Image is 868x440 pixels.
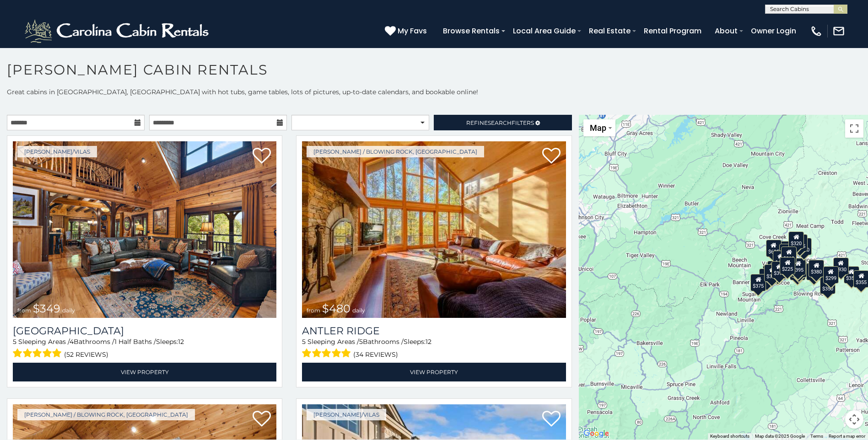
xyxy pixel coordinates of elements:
span: Map data ©2025 Google [755,434,805,439]
button: Toggle fullscreen view [845,119,863,138]
span: (52 reviews) [64,349,108,360]
span: from [307,307,320,314]
a: About [710,23,742,39]
span: Search [488,119,512,126]
span: from [17,307,31,314]
a: Owner Login [746,23,801,39]
div: $395 [790,258,806,275]
div: Sleeping Areas / Bathrooms / Sleeps: [13,337,276,360]
div: $375 [750,274,766,291]
span: $480 [322,302,350,315]
span: 12 [178,338,184,346]
div: $380 [809,260,824,277]
span: $349 [33,302,60,315]
div: $325 [764,264,780,282]
a: Add to favorites [542,410,561,429]
a: Local Area Guide [508,23,580,39]
div: Sleeping Areas / Bathrooms / Sleeps: [302,337,566,360]
img: mail-regular-white.png [832,25,845,38]
span: Map [590,123,606,133]
a: Add to favorites [253,147,271,166]
a: RefineSearchFilters [434,115,571,130]
a: Antler Ridge [302,325,566,337]
div: $930 [833,258,849,275]
div: $565 [779,241,795,258]
a: Report a map error [829,434,865,439]
img: Antler Ridge [302,141,566,318]
a: View Property [13,363,276,381]
a: Real Estate [584,23,635,39]
a: Browse Rentals [438,23,504,39]
span: 4 [70,338,74,346]
a: Terms (opens in new tab) [810,434,823,439]
img: Google [581,428,611,440]
span: 1 Half Baths / [114,338,156,346]
span: daily [62,307,75,314]
div: $210 [781,247,797,264]
span: (34 reviews) [353,349,398,360]
span: 12 [426,338,431,346]
div: $695 [806,263,822,280]
button: Keyboard shortcuts [710,433,749,440]
a: [GEOGRAPHIC_DATA] [13,325,276,337]
a: Rental Program [639,23,706,39]
a: Add to favorites [253,410,271,429]
img: phone-regular-white.png [810,25,823,38]
img: Diamond Creek Lodge [13,141,276,318]
button: Change map style [583,119,615,136]
span: 5 [302,338,306,346]
span: My Favs [398,25,427,37]
div: $350 [820,277,836,294]
img: White-1-2.png [23,17,213,45]
div: $225 [780,257,795,274]
a: Antler Ridge from $480 daily [302,141,566,318]
a: View Property [302,363,566,381]
span: Refine Filters [466,119,534,126]
a: Diamond Creek Lodge from $349 daily [13,141,276,318]
a: [PERSON_NAME] / Blowing Rock, [GEOGRAPHIC_DATA] [307,146,484,157]
div: $460 [779,244,794,261]
div: $635 [766,240,782,257]
h3: Diamond Creek Lodge [13,325,276,337]
span: 5 [359,338,363,346]
a: Add to favorites [542,147,561,166]
a: [PERSON_NAME]/Vilas [17,146,97,157]
div: $299 [823,266,838,284]
a: My Favs [385,25,429,37]
div: $320 [788,231,804,249]
div: $410 [773,251,788,268]
span: daily [352,307,365,314]
button: Map camera controls [845,410,863,429]
a: Open this area in Google Maps (opens a new window) [581,428,611,440]
a: [PERSON_NAME] / Blowing Rock, [GEOGRAPHIC_DATA] [17,409,195,420]
span: 5 [13,338,16,346]
div: $355 [844,266,859,284]
a: [PERSON_NAME]/Vilas [307,409,386,420]
div: $395 [771,261,787,279]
